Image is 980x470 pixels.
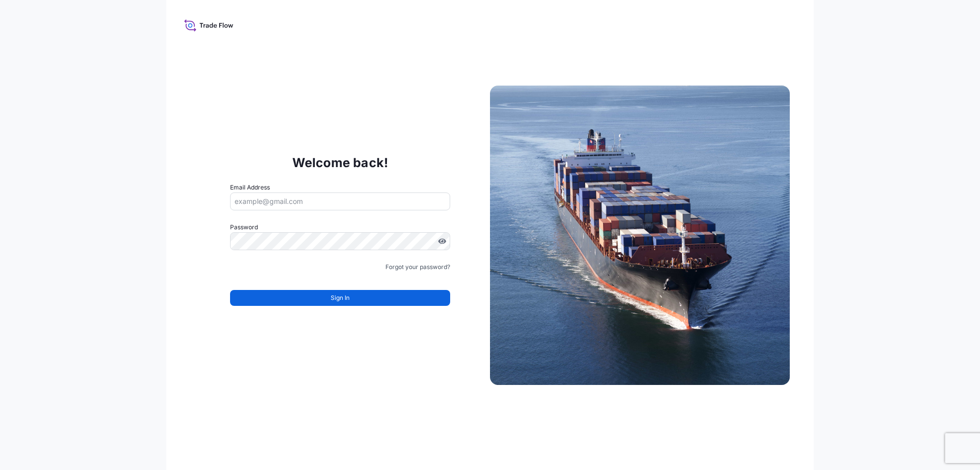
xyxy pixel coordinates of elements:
button: Show password [438,237,446,245]
img: Ship illustration [490,86,790,385]
span: Sign In [331,293,350,303]
p: Welcome back! [292,155,388,171]
a: Forgot your password? [385,262,450,272]
button: Sign In [230,290,450,306]
label: Email Address [230,183,270,192]
input: example@gmail.com [230,192,450,210]
label: Password [230,222,450,232]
